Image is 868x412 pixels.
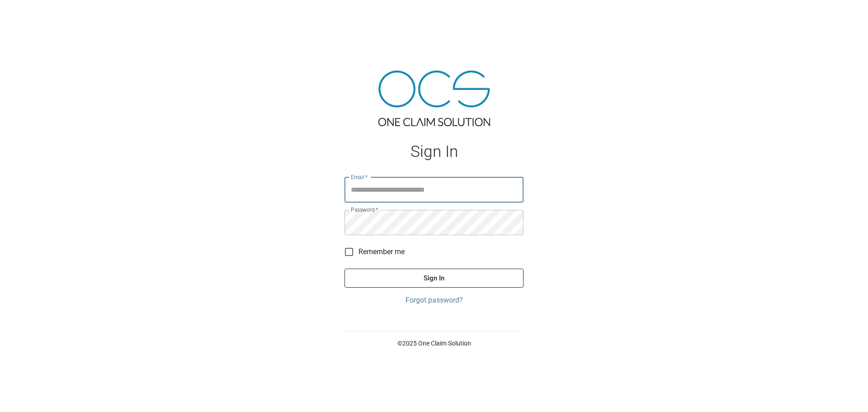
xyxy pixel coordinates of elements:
label: Email [351,173,368,181]
span: Remember me [359,246,405,257]
img: ocs-logo-tra.png [378,71,490,126]
img: ocs-logo-white-transparent.png [11,5,47,24]
button: Sign In [344,269,524,288]
a: Forgot password? [344,295,524,306]
h1: Sign In [344,142,524,161]
p: © 2025 One Claim Solution [344,339,524,348]
label: Password [351,206,378,213]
